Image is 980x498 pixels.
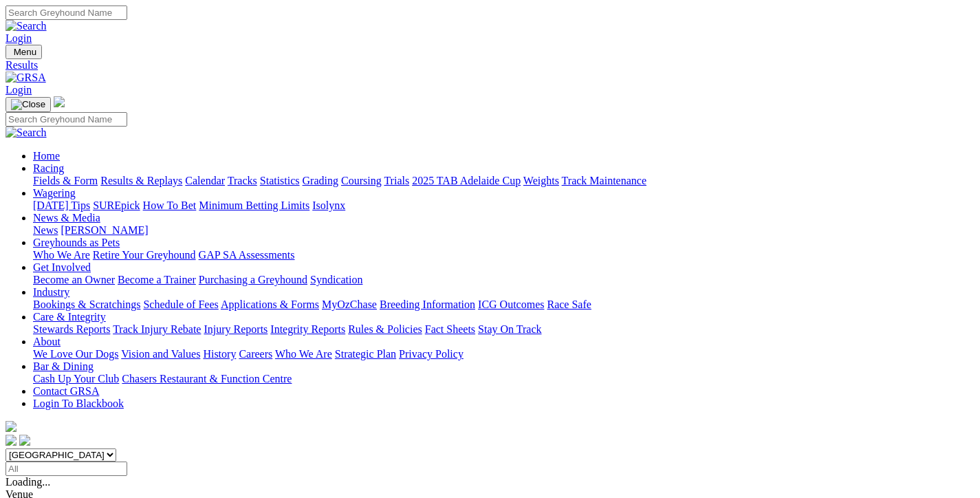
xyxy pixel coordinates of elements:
[33,175,98,186] a: Fields & Form
[204,323,268,335] a: Injury Reports
[270,323,345,335] a: Integrity Reports
[19,435,30,446] img: twitter.svg
[33,323,974,336] div: Care & Integrity
[61,224,148,236] a: [PERSON_NAME]
[335,348,396,360] a: Strategic Plan
[33,373,119,385] a: Cash Up Your Club
[33,299,140,310] a: Bookings & Scratchings
[33,175,974,187] div: Racing
[33,249,974,261] div: Greyhounds as Pets
[260,175,300,186] a: Statistics
[221,299,319,310] a: Applications & Forms
[33,348,118,360] a: We Love Our Dogs
[478,299,544,310] a: ICG Outcomes
[143,199,197,211] a: How To Bet
[6,84,32,96] a: Login
[33,385,99,397] a: Contact GRSA
[399,348,464,360] a: Privacy Policy
[425,323,475,335] a: Fact Sheets
[6,476,50,488] span: Loading...
[33,299,974,311] div: Industry
[6,72,46,84] img: GRSA
[33,360,94,372] a: Bar & Dining
[93,199,140,211] a: SUREpick
[33,323,110,335] a: Stewards Reports
[143,299,218,310] a: Schedule of Fees
[310,274,362,285] a: Syndication
[14,47,36,57] span: Menu
[478,323,541,335] a: Stay On Track
[6,97,51,112] button: Toggle navigation
[412,175,521,186] a: 2025 TAB Adelaide Cup
[33,224,974,237] div: News & Media
[33,274,115,285] a: Become an Owner
[33,336,61,347] a: About
[6,435,17,446] img: facebook.svg
[118,274,196,285] a: Become a Trainer
[341,175,382,186] a: Coursing
[122,373,292,385] a: Chasers Restaurant & Function Centre
[303,175,338,186] a: Grading
[6,127,47,139] img: Search
[33,150,60,162] a: Home
[6,45,42,59] button: Toggle navigation
[33,274,974,286] div: Get Involved
[185,175,225,186] a: Calendar
[100,175,182,186] a: Results & Replays
[33,249,90,261] a: Who We Are
[6,20,47,32] img: Search
[33,311,106,323] a: Care & Integrity
[6,6,127,20] input: Search
[33,199,90,211] a: [DATE] Tips
[547,299,591,310] a: Race Safe
[33,212,100,224] a: News & Media
[348,323,422,335] a: Rules & Policies
[33,398,124,409] a: Login To Blackbook
[121,348,200,360] a: Vision and Values
[322,299,377,310] a: MyOzChase
[33,224,58,236] a: News
[33,261,91,273] a: Get Involved
[199,274,307,285] a: Purchasing a Greyhound
[312,199,345,211] a: Isolynx
[275,348,332,360] a: Who We Are
[33,187,76,199] a: Wagering
[93,249,196,261] a: Retire Your Greyhound
[54,96,65,107] img: logo-grsa-white.png
[33,237,120,248] a: Greyhounds as Pets
[239,348,272,360] a: Careers
[33,286,69,298] a: Industry
[199,199,309,211] a: Minimum Betting Limits
[6,32,32,44] a: Login
[380,299,475,310] a: Breeding Information
[6,421,17,432] img: logo-grsa-white.png
[113,323,201,335] a: Track Injury Rebate
[33,348,974,360] div: About
[11,99,45,110] img: Close
[203,348,236,360] a: History
[562,175,646,186] a: Track Maintenance
[6,59,974,72] a: Results
[199,249,295,261] a: GAP SA Assessments
[6,112,127,127] input: Search
[33,199,974,212] div: Wagering
[228,175,257,186] a: Tracks
[6,462,127,476] input: Select date
[33,373,974,385] div: Bar & Dining
[33,162,64,174] a: Racing
[384,175,409,186] a: Trials
[523,175,559,186] a: Weights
